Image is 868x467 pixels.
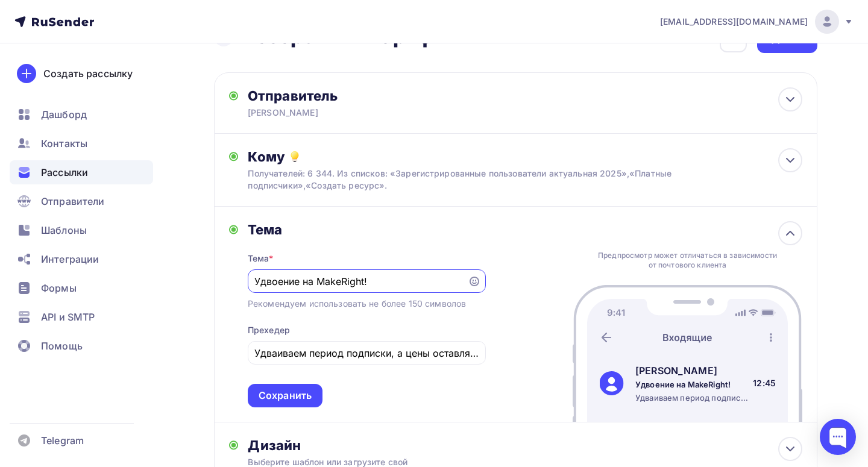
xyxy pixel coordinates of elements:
div: Отправитель [248,87,509,104]
div: Создать рассылку [43,66,133,81]
a: Дашборд [10,102,153,127]
div: Сохранить [259,389,312,403]
div: 12:45 [753,377,776,389]
a: Формы [10,276,153,300]
input: Текст, который будут видеть подписчики [254,346,479,360]
span: Контакты [41,136,87,151]
span: Шаблоны [41,223,87,237]
input: Укажите тему письма [254,274,461,289]
div: Удвоение на MakeRight! [635,379,749,390]
div: Рекомендуем использовать не более 150 символов [248,298,466,310]
a: Рассылки [10,160,153,184]
span: Помощь [41,339,83,353]
a: Отправители [10,189,153,213]
div: Тема [248,252,274,265]
a: Шаблоны [10,218,153,242]
a: Контакты [10,131,153,155]
span: Интеграции [41,252,99,266]
div: Удваиваем период подписки, а цены оставляем такими же! [635,392,749,403]
span: Telegram [41,433,84,448]
span: Дашборд [41,107,87,122]
span: Рассылки [41,165,88,180]
span: API и SMTP [41,310,95,324]
div: [PERSON_NAME] [248,107,483,119]
div: [PERSON_NAME] [635,363,749,378]
div: Кому [248,148,802,165]
span: Формы [41,281,77,295]
div: Прехедер [248,324,290,336]
span: Отправители [41,194,105,208]
div: Предпросмотр может отличаться в зависимости от почтового клиента [595,251,781,270]
div: Дизайн [248,437,802,454]
div: Тема [248,221,486,238]
div: Получателей: 6 344. Из списков: «Зарегистрированные пользователи актуальная 2025»,«Платные подпис... [248,168,747,192]
a: [EMAIL_ADDRESS][DOMAIN_NAME] [660,10,854,34]
span: [EMAIL_ADDRESS][DOMAIN_NAME] [660,16,808,28]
